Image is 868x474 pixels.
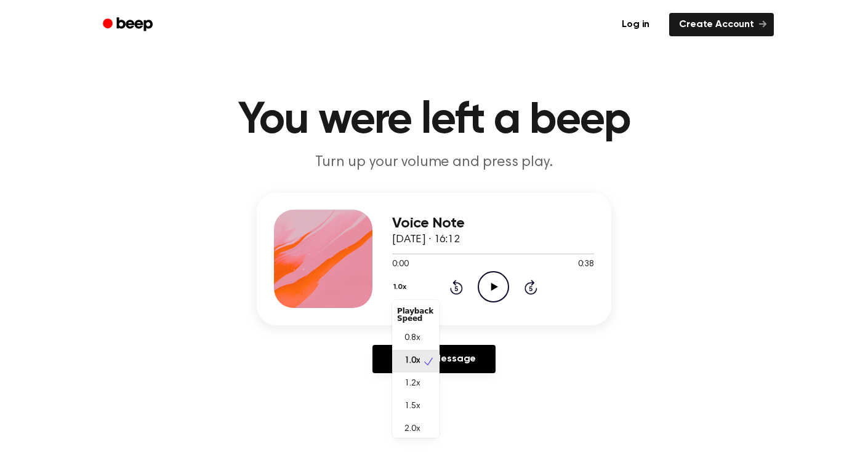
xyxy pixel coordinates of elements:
span: 0.8x [404,332,420,345]
div: Playback Speed [392,302,440,327]
button: 1.0x [392,277,411,298]
span: 2.0x [404,423,420,436]
span: 1.2x [404,377,420,390]
span: 1.0x [404,355,420,368]
div: 1.0x [392,300,440,438]
span: 1.5x [404,400,420,413]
